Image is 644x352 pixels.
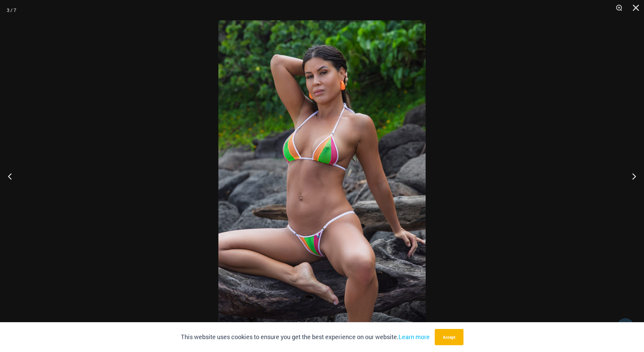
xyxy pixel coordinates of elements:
[218,20,426,332] img: Reckless Mesh High Voltage 306 Tri Top 466 Thong 05
[435,329,463,345] button: Accept
[399,333,430,341] a: Learn more
[181,332,430,342] p: This website uses cookies to ensure you get the best experience on our website.
[619,159,644,193] button: Next
[7,5,16,15] div: 3 / 7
